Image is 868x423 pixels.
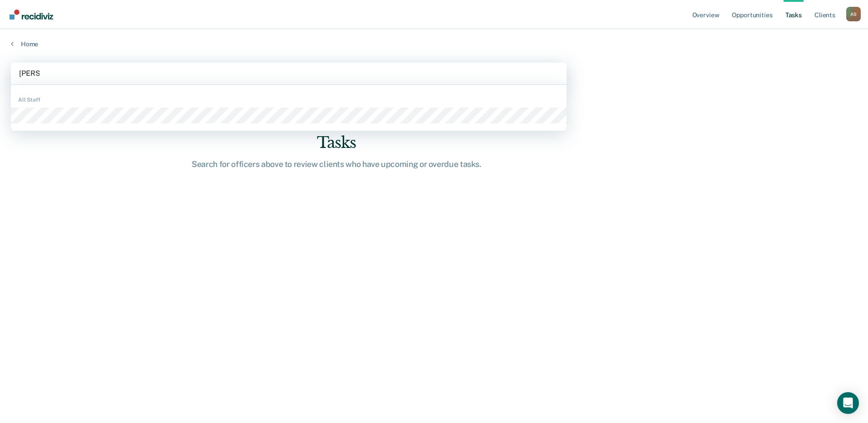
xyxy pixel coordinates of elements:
a: Home [11,40,857,48]
div: Open Intercom Messenger [837,392,859,414]
img: Recidiviz [10,10,53,20]
div: All Staff [11,96,567,104]
div: A S [846,7,861,21]
button: Profile dropdown button [846,7,861,21]
div: Search for officers above to review clients who have upcoming or overdue tasks. [191,159,482,169]
div: Tasks [191,133,482,152]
